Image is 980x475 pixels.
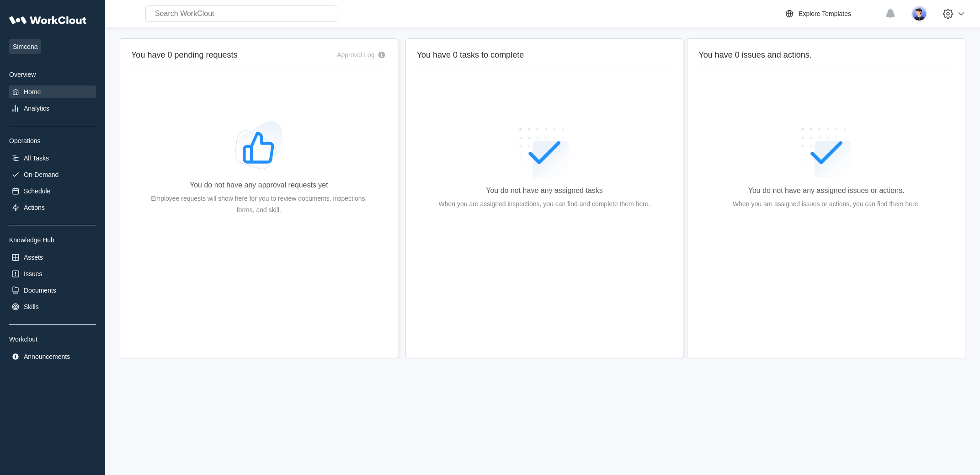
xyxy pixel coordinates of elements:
[24,303,39,310] div: Skills
[748,187,905,195] div: You do not have any assigned issues or actions.
[337,51,375,59] div: Approval Log
[9,284,96,297] a: Documents
[145,5,337,22] input: Search WorkClout
[9,201,96,214] a: Actions
[733,198,920,210] div: When you are assigned issues or actions, you can find them here.
[9,267,96,280] a: Issues
[417,50,672,60] h2: You have 0 tasks to complete
[438,198,650,210] div: When you are assigned inspections, you can find and complete them here.
[24,287,56,294] div: Documents
[24,270,42,278] div: Issues
[24,254,43,261] div: Assets
[9,71,96,78] div: Overview
[24,187,50,195] div: Schedule
[911,6,927,21] img: user-5.png
[190,181,328,189] div: You do not have any approval requests yet
[24,171,59,178] div: On-Demand
[784,8,880,19] a: Explore Templates
[9,336,96,343] div: Workclout
[24,105,49,112] div: Analytics
[24,353,70,360] div: Announcements
[9,102,96,115] a: Analytics
[9,251,96,264] a: Assets
[9,300,96,313] a: Skills
[9,168,96,181] a: On-Demand
[698,50,954,60] h2: You have 0 issues and actions.
[9,39,41,54] span: Simcona
[9,85,96,98] a: Home
[9,152,96,165] a: All Tasks
[9,350,96,363] a: Announcements
[24,204,45,211] div: Actions
[24,155,49,162] div: All Tasks
[9,137,96,144] div: Operations
[24,88,41,96] div: Home
[9,185,96,197] a: Schedule
[131,50,238,60] h2: You have 0 pending requests
[146,193,372,216] div: Employee requests will show here for you to review documents, inspections, forms, and skill.
[799,10,851,17] div: Explore Templates
[486,187,603,195] div: You do not have any assigned tasks
[9,236,96,244] div: Knowledge Hub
